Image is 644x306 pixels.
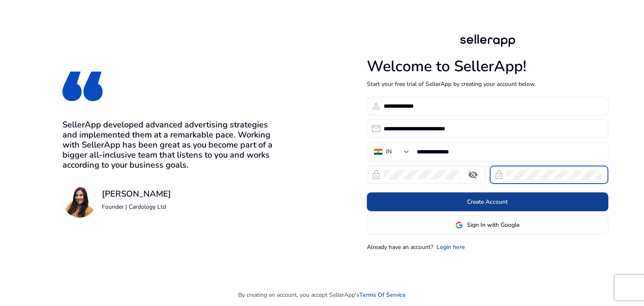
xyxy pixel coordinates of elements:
p: Start your free trial of SellerApp by creating your account below. [367,80,608,88]
span: Sign In with Google [467,220,519,229]
span: email [371,124,381,134]
div: IN [386,147,392,156]
p: Founder | Cardology Ltd [102,202,171,211]
a: Terms Of Service [359,290,406,299]
span: lock [494,170,504,180]
p: Already have an account? [367,243,433,252]
button: Sign In with Google [367,215,608,234]
h3: SellerApp developed advanced advertising strategies and implemented them at a remarkable pace. Wo... [62,120,277,170]
span: Create Account [467,197,508,206]
h3: [PERSON_NAME] [102,189,171,199]
span: person [371,101,381,111]
a: Login here [436,243,465,252]
img: google-logo.svg [455,221,463,229]
span: lock [371,170,381,180]
h1: Welcome to SellerApp! [367,57,608,75]
button: Create Account [367,192,608,211]
mat-icon: visibility_off [463,170,483,180]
